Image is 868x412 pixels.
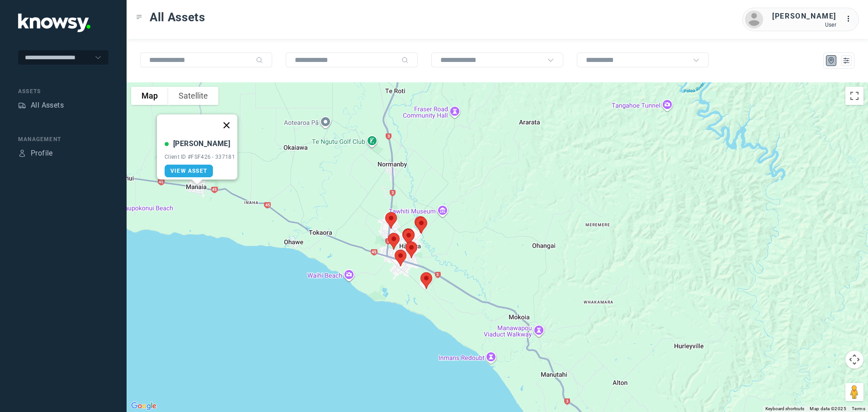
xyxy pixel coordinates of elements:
img: Application Logo [18,14,90,32]
a: AssetsAll Assets [18,100,64,111]
a: ProfileProfile [18,148,53,159]
span: View Asset [170,168,207,174]
div: Search [401,57,409,64]
div: List [842,57,850,65]
button: Close [216,114,237,136]
a: Open this area in Google Maps (opens a new window) [129,400,159,412]
span: All Assets [150,9,205,25]
img: avatar.png [745,10,763,28]
div: Toggle Menu [136,14,142,20]
img: Google [129,400,159,412]
div: : [845,14,856,26]
div: Assets [18,87,108,95]
div: : [845,14,856,24]
div: Search [256,57,263,64]
a: Terms (opens in new tab) [852,406,865,411]
div: User [772,22,836,28]
span: Map data ©2025 [810,406,846,411]
div: Map [827,57,835,65]
button: Keyboard shortcuts [765,406,804,412]
div: Assets [18,101,26,109]
div: Profile [31,148,53,159]
button: Toggle fullscreen view [845,87,863,105]
div: Client ID #FSF426 - 337181 [165,154,235,160]
button: Show satellite imagery [168,87,218,105]
a: View Asset [165,165,213,177]
button: Map camera controls [845,350,863,369]
div: Management [18,135,108,143]
button: Drag Pegman onto the map to open Street View [845,383,863,401]
button: Show street map [131,87,168,105]
div: Profile [18,149,26,157]
div: [PERSON_NAME] [772,11,836,22]
div: All Assets [31,100,64,111]
tspan: ... [846,15,855,22]
div: [PERSON_NAME] [173,138,230,149]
